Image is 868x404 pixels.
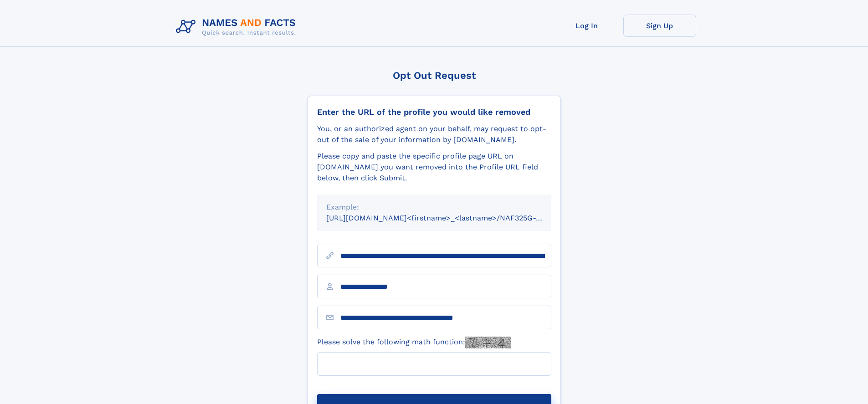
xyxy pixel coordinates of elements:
[550,15,623,37] a: Log In
[317,151,551,184] div: Please copy and paste the specific profile page URL on [DOMAIN_NAME] you want removed into the Pr...
[623,15,696,37] a: Sign Up
[317,123,551,145] div: You, or an authorized agent on your behalf, may request to opt-out of the sale of your informatio...
[326,202,542,213] div: Example:
[172,15,303,39] img: Logo Names and Facts
[317,337,511,348] label: Please solve the following math function:
[326,214,569,222] small: [URL][DOMAIN_NAME]<firstname>_<lastname>/NAF325G-xxxxxxxx
[317,107,551,117] div: Enter the URL of the profile you would like removed
[308,70,561,81] div: Opt Out Request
